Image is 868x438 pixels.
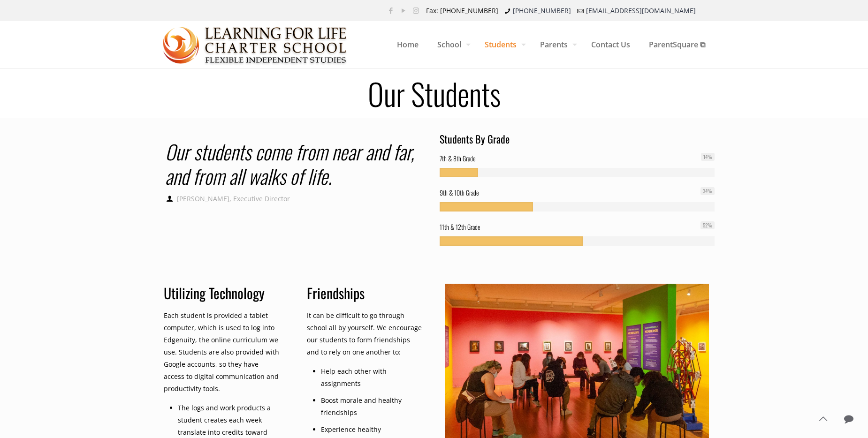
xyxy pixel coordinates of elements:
a: YouTube icon [398,6,408,15]
span: 34 [700,187,715,195]
h2: Our students come from near and far, and from all walks of life. [165,139,428,188]
h4: Students By Grade [440,132,715,145]
a: [PHONE_NUMBER] [513,6,571,15]
i: phone [503,6,512,15]
i: author [165,194,175,203]
span: Parents [531,30,582,59]
img: Our Students [163,22,347,68]
li: Boost morale and healthy friendships [321,394,423,419]
a: Friendships [307,282,365,303]
span: 14 [701,153,715,161]
a: Home [388,21,428,68]
p: Each student is provided a tablet computer, which is used to log into Edgenuity, the online curri... [164,310,280,395]
span: Contact Us [582,30,640,59]
em: % [708,153,712,160]
a: [EMAIL_ADDRESS][DOMAIN_NAME] [586,6,696,15]
i: mail [576,6,585,15]
span: [PERSON_NAME], Executive Director [177,194,290,203]
li: Help each other with assignments [321,365,423,390]
a: Learning for Life Charter School [163,21,347,68]
a: Instagram icon [411,6,421,15]
a: Utilizing Technology [164,282,265,303]
h1: Our Students [148,78,720,108]
a: Facebook icon [386,6,396,15]
a: ParentSquare ⧉ [640,21,715,68]
span: School [428,30,475,59]
a: Back to top icon [813,409,833,429]
span: 52 [700,221,715,229]
em: % [708,187,712,195]
span: Home [388,30,428,59]
a: School [428,21,475,68]
p: It can be difficult to go through school all by yourself. We encourage our students to form frien... [307,310,423,358]
em: % [708,221,712,229]
a: Contact Us [582,21,640,68]
h6: 9th & 10th Grade [440,187,715,199]
span: Students [475,30,531,59]
h6: 11th & 12th Grade [440,221,715,233]
h6: 7th & 8th Grade [440,152,715,165]
span: ParentSquare ⧉ [640,30,715,59]
a: Parents [531,21,582,68]
a: Students [475,21,531,68]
